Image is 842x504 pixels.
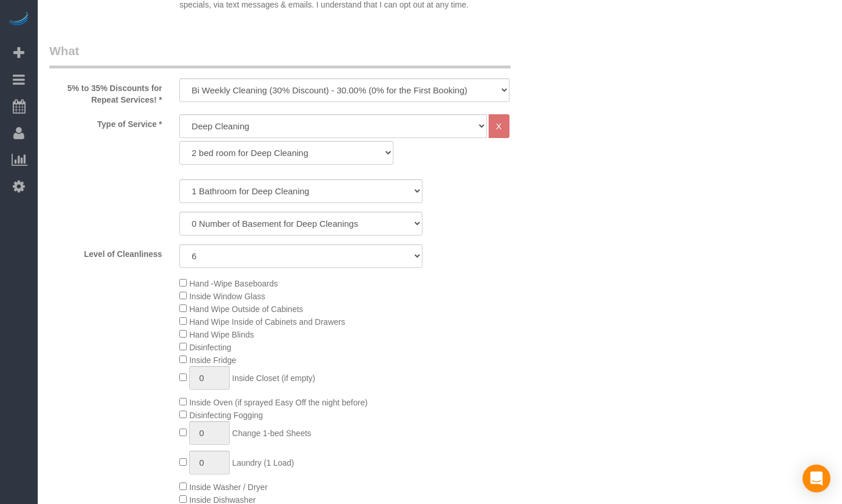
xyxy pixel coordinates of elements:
span: Disinfecting [189,343,231,352]
span: Change 1-bed Sheets [232,429,311,438]
span: Hand Wipe Inside of Cabinets and Drawers [189,317,345,327]
span: Hand Wipe Blinds [189,330,254,339]
span: Inside Window Glass [189,292,265,301]
div: Open Intercom Messenger [803,465,830,492]
span: Disinfecting Fogging [189,411,263,420]
legend: What [49,42,511,68]
span: Inside Oven (if sprayed Easy Off the night before) [189,398,367,407]
span: Hand -Wipe Baseboards [189,279,278,288]
label: Level of Cleanliness [41,244,171,260]
label: Type of Service * [41,114,171,130]
span: Inside Closet (if empty) [232,374,315,383]
label: 5% to 35% Discounts for Repeat Services! * [41,78,171,106]
span: Laundry (1 Load) [232,458,294,467]
img: Automaid Logo [7,12,30,28]
span: Hand Wipe Outside of Cabinets [189,304,303,314]
span: Inside Washer / Dryer [189,483,268,492]
span: Inside Fridge [189,356,236,365]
